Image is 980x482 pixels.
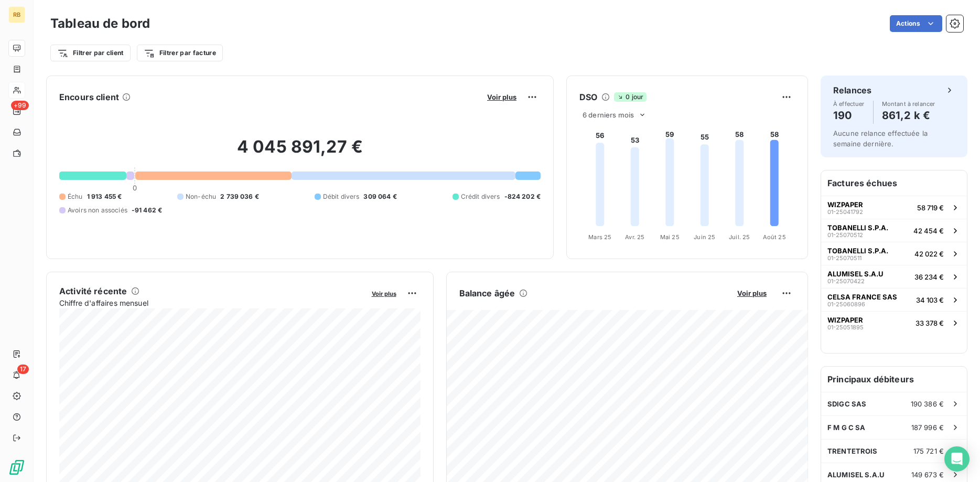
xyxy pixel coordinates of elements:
span: 149 673 € [911,470,944,479]
span: 01-25070422 [827,278,865,284]
span: 01-25070512 [827,232,863,238]
span: 01-25070511 [827,255,861,261]
span: 42 022 € [914,250,944,258]
h6: DSO [579,91,597,103]
button: Voir plus [484,92,520,102]
button: Filtrer par facture [137,45,223,61]
span: CELSA FRANCE SAS [827,293,897,301]
span: 42 454 € [913,227,944,235]
span: 190 386 € [911,400,944,408]
button: WIZPAPER01-2505189533 378 € [821,311,967,334]
span: 01-25060896 [827,301,865,307]
tspan: Mai 25 [660,233,680,241]
span: WIZPAPER [827,200,863,209]
span: Avoirs non associés [68,206,127,215]
span: F M G C SA [827,423,866,432]
tspan: Avr. 25 [625,233,644,241]
div: Open Intercom Messenger [944,446,970,472]
span: +99 [11,101,29,110]
span: Montant à relancer [882,101,935,107]
span: -824 202 € [504,192,541,201]
tspan: Août 25 [763,233,786,241]
h6: Principaux débiteurs [821,367,967,392]
div: RB [8,6,25,23]
button: Filtrer par client [50,45,131,61]
span: Voir plus [737,289,767,297]
h4: 190 [833,107,865,124]
h6: Activité récente [59,285,127,297]
span: 34 103 € [916,296,944,304]
span: Crédit divers [461,192,500,201]
h6: Factures échues [821,170,967,196]
h6: Relances [833,84,871,97]
button: Actions [890,15,942,32]
h3: Tableau de bord [50,14,150,33]
span: 187 996 € [911,423,944,432]
span: TOBANELLI S.P.A. [827,247,888,255]
img: Logo LeanPay [8,459,25,476]
span: Aucune relance effectuée la semaine dernière. [833,129,928,148]
button: CELSA FRANCE SAS01-2506089634 103 € [821,288,967,311]
span: 01-25051895 [827,324,864,330]
button: TOBANELLI S.P.A.01-2507051142 022 € [821,242,967,265]
h6: Encours client [59,91,119,103]
h2: 4 045 891,27 € [59,136,541,168]
span: Voir plus [487,93,516,101]
tspan: Mars 25 [588,233,611,241]
span: -91 462 € [132,206,162,215]
span: SDIGC SAS [827,400,866,408]
span: 01-25041792 [827,209,863,215]
button: ALUMISEL S.A.U01-2507042236 234 € [821,265,967,288]
span: 58 719 € [917,203,944,212]
span: 0 jour [614,92,647,102]
button: TOBANELLI S.P.A.01-2507051242 454 € [821,219,967,242]
tspan: Juil. 25 [729,233,750,241]
button: WIZPAPER01-2504179258 719 € [821,196,967,219]
span: Voir plus [372,290,396,297]
span: 309 064 € [363,192,396,201]
span: Échu [68,192,83,201]
span: Chiffre d'affaires mensuel [59,297,364,308]
span: À effectuer [833,101,865,107]
span: 0 [133,184,137,192]
span: 17 [17,365,29,374]
span: TRENTETROIS [827,447,878,455]
span: Débit divers [323,192,360,201]
span: 2 739 036 € [220,192,259,201]
span: 1 913 455 € [87,192,122,201]
button: Voir plus [369,288,400,298]
a: +99 [8,103,25,120]
button: Voir plus [734,288,770,298]
span: 175 721 € [913,447,944,455]
span: WIZPAPER [827,316,863,324]
tspan: Juin 25 [694,233,715,241]
h4: 861,2 k € [882,107,935,124]
span: TOBANELLI S.P.A. [827,223,888,232]
span: ALUMISEL S.A.U [827,470,885,479]
span: Non-échu [186,192,216,201]
h6: Balance âgée [459,287,515,299]
span: 6 derniers mois [583,111,634,119]
span: 33 378 € [916,319,944,327]
span: 36 234 € [914,273,944,281]
span: ALUMISEL S.A.U [827,270,884,278]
